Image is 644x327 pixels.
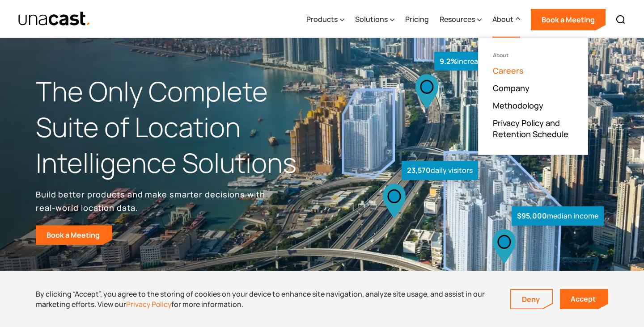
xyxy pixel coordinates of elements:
div: Products [306,1,344,38]
a: Pricing [405,1,429,38]
strong: 23,570 [407,165,431,175]
div: About [492,14,513,25]
a: Accept [560,289,608,309]
div: About [492,1,520,38]
div: Resources [440,1,482,38]
a: home [18,11,91,27]
nav: About [478,38,588,155]
div: Solutions [355,14,388,25]
div: daily visitors [402,161,478,180]
div: median income [512,206,604,226]
img: Search icon [615,14,626,25]
a: Privacy Policy and Retention Schedule [493,117,573,140]
a: Privacy Policy [126,299,171,309]
a: Careers [493,65,524,76]
div: Resources [440,14,475,25]
div: By clicking “Accept”, you agree to the storing of cookies on your device to enhance site navigati... [36,289,497,309]
img: Unacast text logo [18,11,91,27]
a: Book a Meeting [36,225,112,245]
strong: 9.2% [440,56,457,66]
strong: $95,000 [517,211,547,221]
a: Company [493,83,530,93]
div: Products [306,14,338,25]
a: Book a Meeting [531,9,606,30]
div: increase in foot traffic [434,52,537,71]
p: Build better products and make smarter decisions with real-world location data. [36,188,268,214]
h1: The Only Complete Suite of Location Intelligence Solutions [36,74,322,180]
a: Deny [511,290,552,309]
div: Solutions [355,1,394,38]
div: About [493,52,573,59]
a: Methodology [493,100,543,111]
